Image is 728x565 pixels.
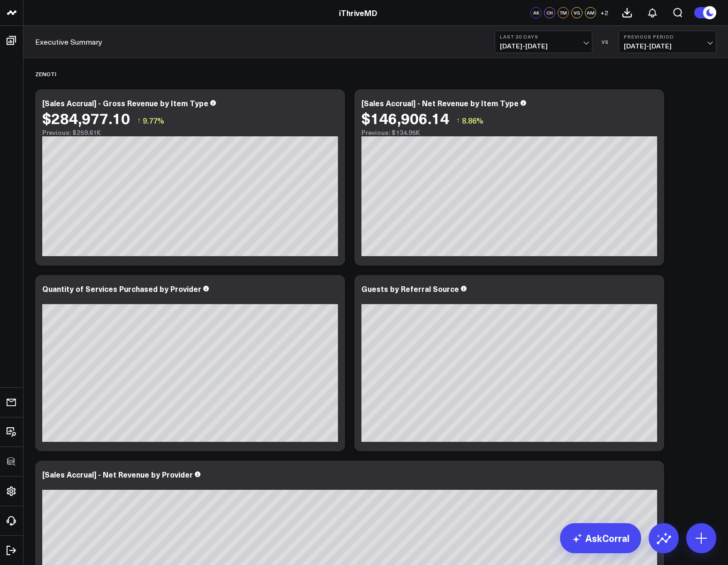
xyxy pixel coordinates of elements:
[624,34,711,39] b: Previous Period
[361,129,657,136] div: Previous: $134.95K
[42,469,193,479] div: [Sales Accrual] - Net Revenue by Provider
[42,110,130,126] div: $284,977.10
[560,523,641,553] a: AskCorral
[530,7,542,18] div: AK
[35,63,56,85] div: Zenoti
[495,31,592,53] button: Last 30 Days[DATE]-[DATE]
[361,110,449,126] div: $146,906.14
[585,7,596,18] div: AM
[143,115,164,126] span: 9.77%
[619,31,716,53] button: Previous Period[DATE]-[DATE]
[35,37,102,47] a: Executive Summary
[339,8,377,18] a: iThriveMD
[137,114,141,126] span: ↑
[361,283,459,294] div: Guests by Referral Source
[42,283,201,294] div: Quantity of Services Purchased by Provider
[462,115,483,126] span: 8.86%
[42,98,208,108] div: [Sales Accrual] - Gross Revenue by Item Type
[544,7,555,18] div: CH
[42,129,338,136] div: Previous: $259.61K
[456,114,460,126] span: ↑
[500,34,587,39] b: Last 30 Days
[600,9,608,16] span: + 2
[558,7,569,18] div: TM
[598,7,610,18] button: +2
[500,42,587,50] span: [DATE] - [DATE]
[361,98,519,108] div: [Sales Accrual] - Net Revenue by Item Type
[624,42,711,50] span: [DATE] - [DATE]
[571,7,582,18] div: VG
[597,39,614,45] div: VS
